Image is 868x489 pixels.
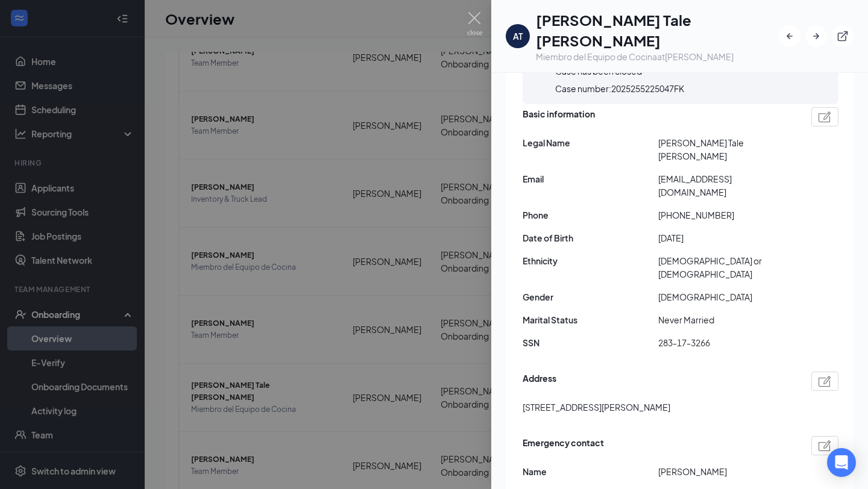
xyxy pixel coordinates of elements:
[536,51,779,63] div: Miembro del Equipo de Cocina at [PERSON_NAME]
[658,313,794,326] span: Never Married
[784,30,796,42] svg: ArrowLeftNew
[805,25,827,47] button: ArrowRight
[658,208,794,222] span: [PHONE_NUMBER]
[523,107,595,126] span: Basic information
[523,465,658,478] span: Name
[523,172,658,185] span: Email
[523,208,658,222] span: Phone
[832,25,854,47] button: ExternalLink
[523,313,658,326] span: Marital Status
[658,336,794,349] span: 283-17-3266
[658,172,794,199] span: [EMAIL_ADDRESS][DOMAIN_NAME]
[523,290,658,304] span: Gender
[536,10,779,51] h1: [PERSON_NAME] Tale [PERSON_NAME]
[658,465,794,478] span: [PERSON_NAME]
[523,372,556,391] span: Address
[837,30,849,42] svg: ExternalLink
[513,30,523,42] div: AT
[523,336,658,349] span: SSN
[658,231,794,244] span: [DATE]
[658,290,794,304] span: [DEMOGRAPHIC_DATA]
[523,231,658,244] span: Date of Birth
[779,25,800,47] button: ArrowLeftNew
[523,254,658,267] span: Ethnicity
[523,400,670,414] span: [STREET_ADDRESS][PERSON_NAME]
[810,30,822,42] svg: ArrowRight
[523,436,604,455] span: Emergency contact
[827,448,856,477] div: Open Intercom Messenger
[555,83,684,95] span: Case number: 2025255225047FK
[523,136,658,149] span: Legal Name
[658,136,794,163] span: [PERSON_NAME] Tale [PERSON_NAME]
[658,254,794,281] span: [DEMOGRAPHIC_DATA] or [DEMOGRAPHIC_DATA]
